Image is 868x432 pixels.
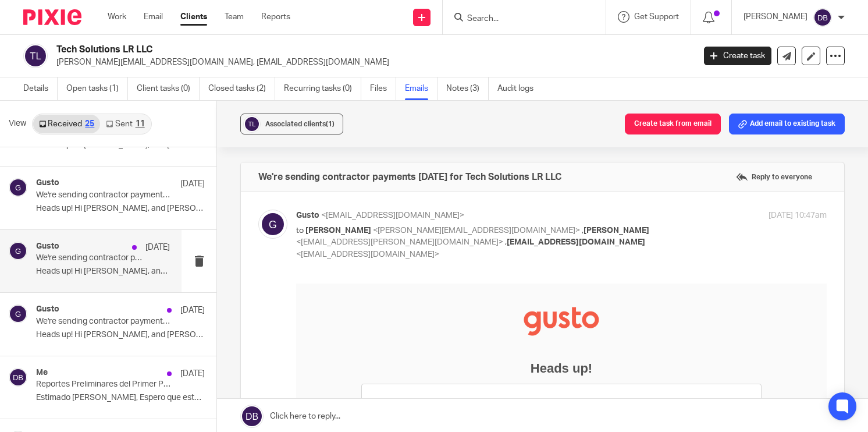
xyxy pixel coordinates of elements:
[180,178,205,190] p: [DATE]
[36,304,59,314] h4: Gusto
[507,238,645,246] span: [EMAIL_ADDRESS][DOMAIN_NAME]
[276,239,329,271] th: Company pays
[9,368,27,387] img: svg%3E
[56,56,686,68] p: [PERSON_NAME][EMAIL_ADDRESS][DOMAIN_NAME], [EMAIL_ADDRESS][DOMAIN_NAME]
[91,76,440,94] h1: Heads up!
[261,11,290,23] a: Reports
[36,393,205,403] p: Estimado [PERSON_NAME], Espero que este mensaje le...
[329,315,386,359] td: 21,928.48 MXN
[405,77,437,100] a: Emails
[36,330,205,340] p: Heads up! Hi [PERSON_NAME], and [PERSON_NAME], Just...
[83,195,448,225] p: Here's a breakdown of who you paid and the payment details, including [DATE] conversion rate.
[733,168,815,186] label: Reply to everyone
[83,272,170,316] td: [PERSON_NAME]
[813,8,832,27] img: svg%3E
[466,14,571,24] input: Search
[56,44,560,56] h2: Tech Solutions LR LLC
[296,238,503,246] span: <[EMAIL_ADDRESS][PERSON_NAME][DOMAIN_NAME]>
[584,226,649,235] span: [PERSON_NAME]
[240,114,343,134] button: Associated clients(1)
[276,315,329,359] td: 1,200.00 USD
[321,211,464,219] span: <[EMAIL_ADDRESS][DOMAIN_NAME]>
[9,178,27,197] img: svg%3E
[66,77,128,100] a: Open tasks (1)
[170,239,277,271] th: Country
[305,226,371,235] span: [PERSON_NAME]
[23,77,58,100] a: Details
[33,115,100,133] a: Received25
[83,239,170,271] th: Name
[227,23,303,52] img: Gusto
[704,47,771,65] a: Create task
[296,250,439,259] span: <[EMAIL_ADDRESS][DOMAIN_NAME]>
[83,121,448,136] p: Hi [PERSON_NAME], and Mare,
[180,11,207,23] a: Clients
[497,77,542,100] a: Audit logs
[386,272,447,316] td: 1 USD = 18.2738 MXN
[83,315,170,359] td: [PERSON_NAME]
[258,210,287,239] img: svg%3E
[9,118,26,130] span: View
[446,77,489,100] a: Notes (3)
[326,121,335,128] span: (1)
[296,211,319,219] span: Gusto
[83,151,448,180] p: Just a heads up—we’re making payments to your contractors [DATE]. Your contractor(s) will receive...
[170,272,277,316] td: [GEOGRAPHIC_DATA]
[582,226,584,235] span: ,
[136,120,145,128] div: 11
[180,304,205,316] p: [DATE]
[9,304,27,323] img: svg%3E
[36,242,59,252] h4: Gusto
[386,315,447,359] td: 1 USD = 18.2738 MXN
[370,77,396,100] a: Files
[36,204,205,214] p: Heads up! Hi [PERSON_NAME], and [PERSON_NAME], Just...
[9,242,27,260] img: svg%3E
[180,368,205,380] p: [DATE]
[23,44,48,68] img: svg%3E
[243,115,261,133] img: svg%3E
[769,210,827,222] p: [DATE] 10:47am
[145,242,170,253] p: [DATE]
[208,77,275,100] a: Closed tasks (2)
[373,226,580,235] span: <[PERSON_NAME][EMAIL_ADDRESS][DOMAIN_NAME]>
[634,13,679,21] span: Get Support
[36,380,171,389] p: Reportes Preliminares del Primer Parcial – Tech Solutions LR LLC
[329,272,386,316] td: 7,309.49 MXN
[36,317,171,327] p: We're sending contractor payments [DATE] for Tech Solutions LR LLC
[505,238,507,246] span: ,
[85,120,94,128] div: 25
[225,11,244,23] a: Team
[744,11,807,23] p: [PERSON_NAME]
[36,178,59,188] h4: Gusto
[276,272,329,316] td: 400.00 USD
[36,253,143,263] p: We're sending contractor payments [DATE] for Tech Solutions LR LLC
[36,190,171,200] p: We're sending contractor payments [DATE] for Tech Solutions LR LLC
[36,368,48,378] h4: Me
[100,115,150,133] a: Sent11
[729,114,845,134] button: Add email to existing task
[265,121,335,128] span: Associated clients
[284,77,361,100] a: Recurring tasks (0)
[329,239,386,271] th: Contractor receives
[296,226,304,235] span: to
[144,11,163,23] a: Email
[23,9,81,25] img: Pixie
[258,171,561,183] h4: We're sending contractor payments [DATE] for Tech Solutions LR LLC
[137,77,200,100] a: Client tasks (0)
[108,11,126,23] a: Work
[36,267,170,277] p: Heads up! Hi [PERSON_NAME], and [PERSON_NAME], Just...
[170,315,277,359] td: [GEOGRAPHIC_DATA]
[191,373,312,383] a: please reach out to our team.
[83,370,448,385] p: If you have any questions,
[625,114,721,134] button: Create task from email
[386,239,447,271] th: Conversion rate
